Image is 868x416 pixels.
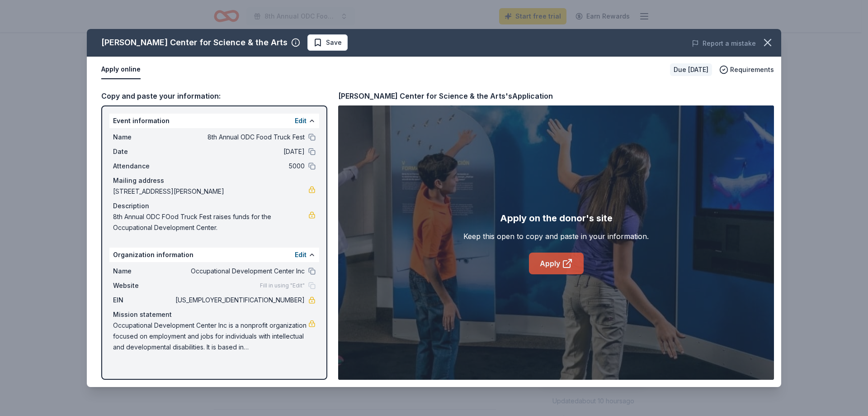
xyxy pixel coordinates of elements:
[307,34,348,51] button: Save
[101,60,141,79] button: Apply online
[326,37,342,48] span: Save
[174,161,305,172] span: 5000
[101,35,288,50] div: [PERSON_NAME] Center for Science & the Arts
[463,231,649,242] div: Keep this open to copy and paste in your information.
[529,253,584,274] a: Apply
[109,114,319,128] div: Event information
[295,115,307,126] button: Edit
[295,249,307,260] button: Edit
[113,320,308,353] span: Occupational Development Center Inc is a nonprofit organization focused on employment and jobs fo...
[730,64,774,75] span: Requirements
[113,280,174,291] span: Website
[692,38,756,49] button: Report a mistake
[500,211,613,225] div: Apply on the donor's site
[174,295,305,306] span: [US_EMPLOYER_IDENTIFICATION_NUMBER]
[113,211,308,233] span: 8th Annual ODC FOod Truck Fest raises funds for the Occupational Development Center.
[719,64,774,75] button: Requirements
[260,282,305,289] span: Fill in using "Edit"
[113,186,308,197] span: [STREET_ADDRESS][PERSON_NAME]
[670,63,712,76] div: Due [DATE]
[113,201,316,211] div: Description
[338,90,553,102] div: [PERSON_NAME] Center for Science & the Arts's Application
[113,146,174,157] span: Date
[113,161,174,172] span: Attendance
[113,175,316,186] div: Mailing address
[113,295,174,306] span: EIN
[101,90,327,102] div: Copy and paste your information:
[113,309,316,320] div: Mission statement
[174,266,305,277] span: Occupational Development Center Inc
[113,132,174,143] span: Name
[109,248,319,262] div: Organization information
[174,146,305,157] span: [DATE]
[113,266,174,277] span: Name
[174,132,305,143] span: 8th Annual ODC Food Truck Fest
